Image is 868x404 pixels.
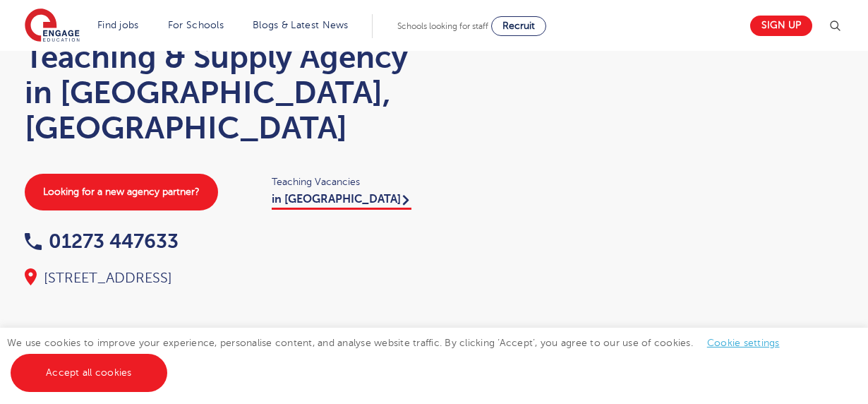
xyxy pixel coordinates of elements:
[707,338,780,348] a: Cookie settings
[25,268,420,288] div: [STREET_ADDRESS]
[502,20,535,31] span: Recruit
[272,174,420,190] span: Teaching Vacancies
[168,20,224,30] a: For Schools
[25,8,80,44] img: Engage Education
[7,338,794,378] span: We use cookies to improve your experience, personalise content, and analyse website traffic. By c...
[397,21,488,31] span: Schools looking for staff
[25,174,218,210] a: Looking for a new agency partner?
[25,230,179,252] a: 01273 447633
[25,40,420,145] h1: Teaching & Supply Agency in [GEOGRAPHIC_DATA], [GEOGRAPHIC_DATA]
[11,354,167,392] a: Accept all cookies
[97,20,139,30] a: Find jobs
[272,193,411,210] a: in [GEOGRAPHIC_DATA]
[253,20,349,30] a: Blogs & Latest News
[491,16,546,36] a: Recruit
[750,16,812,36] a: Sign up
